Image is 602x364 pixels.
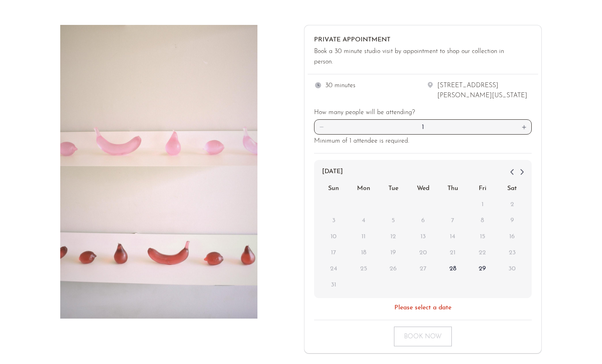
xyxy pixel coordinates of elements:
[467,181,497,197] div: Fri
[319,181,349,197] div: Sun
[314,35,390,45] div: Private Appointment
[408,181,438,197] div: Wed
[349,181,378,197] div: Mon
[325,81,355,91] div: 30 minutes
[314,108,532,118] div: How many people will be attending?
[438,181,467,197] div: Thu
[497,181,527,197] div: Sat
[475,262,490,276] span: 29
[437,81,532,101] div: [STREET_ADDRESS][PERSON_NAME][US_STATE]
[314,47,512,67] div: Book a 30 minute studio visit by appointment to shop our collection in person.
[394,303,451,313] div: Please select a date
[314,136,532,147] div: Minimum of 1 attendee is required.
[319,165,527,179] div: [DATE]
[378,181,408,197] div: Tue
[445,262,460,276] span: 28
